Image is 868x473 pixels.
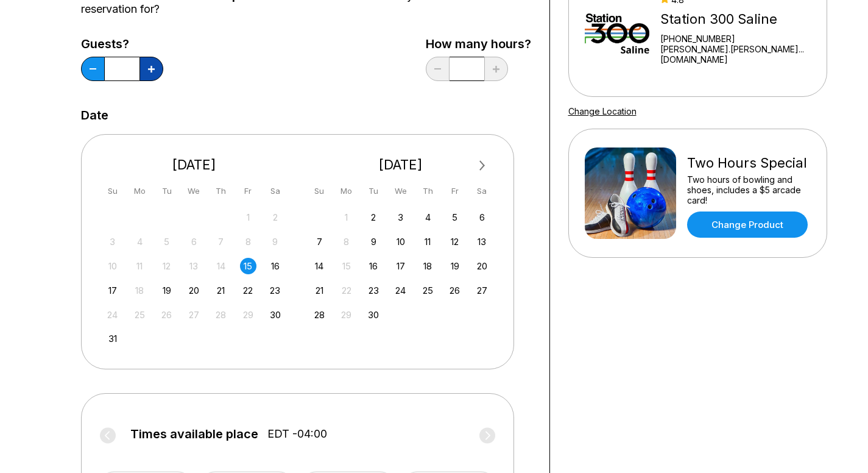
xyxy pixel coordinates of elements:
[446,183,463,199] div: Fr
[158,258,175,274] div: Not available Tuesday, August 12th, 2025
[392,233,409,250] div: Choose Wednesday, September 10th, 2025
[267,209,283,226] div: Not available Saturday, August 2nd, 2025
[132,233,148,250] div: Not available Monday, August 4th, 2025
[81,108,108,122] label: Date
[132,258,148,274] div: Not available Monday, August 11th, 2025
[392,183,409,199] div: We
[309,208,492,323] div: month 2025-09
[446,209,463,226] div: Choose Friday, September 5th, 2025
[158,282,175,299] div: Choose Tuesday, August 19th, 2025
[338,282,355,299] div: Not available Monday, September 22nd, 2025
[420,183,436,199] div: Th
[446,233,463,250] div: Choose Friday, September 12th, 2025
[213,258,229,274] div: Not available Thursday, August 14th, 2025
[365,258,382,274] div: Choose Tuesday, September 16th, 2025
[474,183,490,199] div: Sa
[392,209,409,226] div: Choose Wednesday, September 3rd, 2025
[365,233,382,250] div: Choose Tuesday, September 9th, 2025
[365,307,382,323] div: Choose Tuesday, September 30th, 2025
[240,282,256,299] div: Choose Friday, August 22nd, 2025
[100,157,289,173] div: [DATE]
[420,258,436,274] div: Choose Thursday, September 18th, 2025
[660,44,810,65] a: [PERSON_NAME].[PERSON_NAME]...[DOMAIN_NAME]
[660,34,810,44] div: [PHONE_NUMBER]
[420,233,436,250] div: Choose Thursday, September 11th, 2025
[104,330,121,347] div: Choose Sunday, August 31st, 2025
[365,282,382,299] div: Choose Tuesday, September 23rd, 2025
[311,233,328,250] div: Choose Sunday, September 7th, 2025
[585,148,676,239] img: Two Hours Special
[213,282,229,299] div: Choose Thursday, August 21st, 2025
[213,307,229,323] div: Not available Thursday, August 28th, 2025
[104,282,121,299] div: Choose Sunday, August 17th, 2025
[240,233,256,250] div: Not available Friday, August 8th, 2025
[420,209,436,226] div: Choose Thursday, September 4th, 2025
[446,282,463,299] div: Choose Friday, September 26th, 2025
[311,183,328,199] div: Su
[267,233,283,250] div: Not available Saturday, August 9th, 2025
[267,307,283,323] div: Choose Saturday, August 30th, 2025
[158,307,175,323] div: Not available Tuesday, August 26th, 2025
[267,183,283,199] div: Sa
[392,258,409,274] div: Choose Wednesday, September 17th, 2025
[104,258,121,274] div: Not available Sunday, August 10th, 2025
[474,258,490,274] div: Choose Saturday, September 20th, 2025
[186,233,202,250] div: Not available Wednesday, August 6th, 2025
[687,212,808,238] a: Change Product
[267,427,327,441] span: EDT -04:00
[338,258,355,274] div: Not available Monday, September 15th, 2025
[446,258,463,274] div: Choose Friday, September 19th, 2025
[365,209,382,226] div: Choose Tuesday, September 2nd, 2025
[186,258,202,274] div: Not available Wednesday, August 13th, 2025
[186,282,202,299] div: Choose Wednesday, August 20th, 2025
[213,183,229,199] div: Th
[81,37,163,51] label: Guests?
[240,183,256,199] div: Fr
[474,282,490,299] div: Choose Saturday, September 27th, 2025
[132,183,148,199] div: Mo
[338,209,355,226] div: Not available Monday, September 1st, 2025
[338,233,355,250] div: Not available Monday, September 8th, 2025
[267,282,283,299] div: Choose Saturday, August 23rd, 2025
[186,307,202,323] div: Not available Wednesday, August 27th, 2025
[104,233,121,250] div: Not available Sunday, August 3rd, 2025
[420,282,436,299] div: Choose Thursday, September 25th, 2025
[338,183,355,199] div: Mo
[186,183,202,199] div: We
[306,157,495,173] div: [DATE]
[132,307,148,323] div: Not available Monday, August 25th, 2025
[392,282,409,299] div: Choose Wednesday, September 24th, 2025
[240,307,256,323] div: Not available Friday, August 29th, 2025
[158,183,175,199] div: Tu
[132,282,148,299] div: Not available Monday, August 18th, 2025
[426,37,531,51] label: How many hours?
[660,11,810,27] div: Station 300 Saline
[158,233,175,250] div: Not available Tuesday, August 5th, 2025
[267,258,283,274] div: Choose Saturday, August 16th, 2025
[687,174,811,205] div: Two hours of bowling and shoes, includes a $5 arcade card!
[213,233,229,250] div: Not available Thursday, August 7th, 2025
[311,258,328,274] div: Choose Sunday, September 14th, 2025
[240,209,256,226] div: Not available Friday, August 1st, 2025
[311,307,328,323] div: Choose Sunday, September 28th, 2025
[240,258,256,274] div: Choose Friday, August 15th, 2025
[338,307,355,323] div: Not available Monday, September 29th, 2025
[104,183,121,199] div: Su
[103,208,286,347] div: month 2025-08
[130,427,258,441] span: Times available place
[568,106,637,116] a: Change Location
[104,307,121,323] div: Not available Sunday, August 24th, 2025
[474,233,490,250] div: Choose Saturday, September 13th, 2025
[365,183,382,199] div: Tu
[474,209,490,226] div: Choose Saturday, September 6th, 2025
[687,155,811,171] div: Two Hours Special
[473,156,492,176] button: Next Month
[311,282,328,299] div: Choose Sunday, September 21st, 2025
